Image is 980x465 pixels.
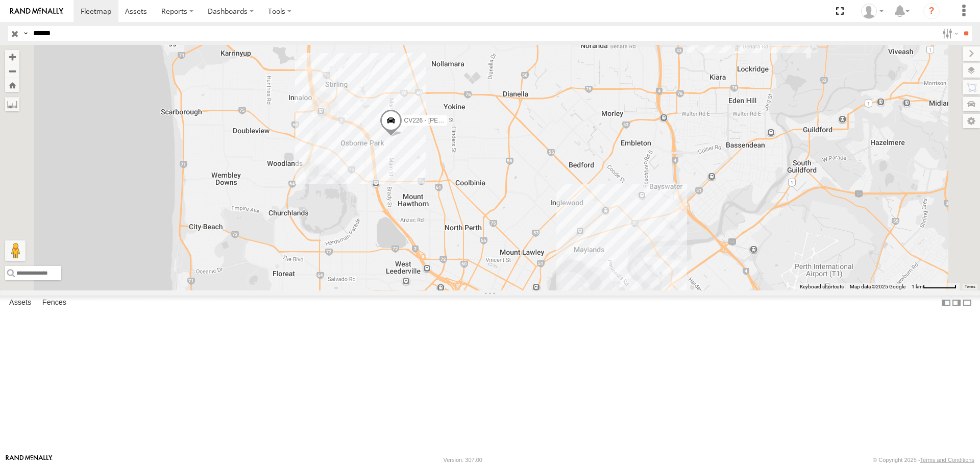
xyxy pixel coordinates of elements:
[21,26,30,41] label: Search Query
[912,284,923,289] span: 1 km
[800,283,844,290] button: Keyboard shortcuts
[909,283,960,290] button: Map Scale: 1 km per 62 pixels
[965,284,975,288] a: Terms (opens in new tab)
[857,4,887,19] div: Dean Richter
[963,114,980,128] label: Map Settings
[37,296,71,310] label: Fences
[6,455,53,465] a: Visit our Website
[10,8,63,15] img: rand-logo.svg
[5,78,19,92] button: Zoom Home
[404,117,479,125] span: CV226 - [PERSON_NAME]
[5,64,19,78] button: Zoom out
[920,457,974,463] a: Terms and Conditions
[5,97,19,111] label: Measure
[5,50,19,64] button: Zoom in
[444,457,482,463] div: Version: 307.00
[923,3,940,19] i: ?
[873,457,974,463] div: © Copyright 2025 -
[941,296,951,310] label: Dock Summary Table to the Left
[850,284,905,289] span: Map data ©2025 Google
[951,296,962,310] label: Dock Summary Table to the Right
[962,296,972,310] label: Hide Summary Table
[4,296,36,310] label: Assets
[5,240,26,261] button: Drag Pegman onto the map to open Street View
[938,26,960,41] label: Search Filter Options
